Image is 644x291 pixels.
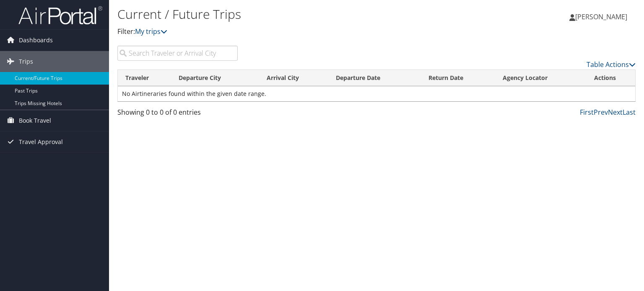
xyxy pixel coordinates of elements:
[171,70,259,86] th: Departure City: activate to sort column ascending
[587,60,636,69] a: Table Actions
[421,70,495,86] th: Return Date: activate to sort column ascending
[569,4,636,29] a: [PERSON_NAME]
[117,26,463,37] p: Filter:
[117,107,238,121] div: Showing 0 to 0 of 0 entries
[623,108,636,117] a: Last
[608,108,623,117] a: Next
[594,108,608,117] a: Prev
[328,70,421,86] th: Departure Date: activate to sort column descending
[117,46,238,61] input: Search Traveler or Arrival City
[18,5,102,25] img: airportal-logo.png
[259,70,328,86] th: Arrival City: activate to sort column ascending
[580,108,594,117] a: First
[19,131,63,152] span: Travel Approval
[118,86,635,101] td: No Airtineraries found within the given date range.
[118,70,171,86] th: Traveler: activate to sort column ascending
[495,70,586,86] th: Agency Locator: activate to sort column ascending
[587,70,635,86] th: Actions
[117,5,463,23] h1: Current / Future Trips
[19,51,33,72] span: Trips
[19,30,53,51] span: Dashboards
[19,110,51,131] span: Book Travel
[575,12,627,21] span: [PERSON_NAME]
[135,27,167,36] a: My trips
